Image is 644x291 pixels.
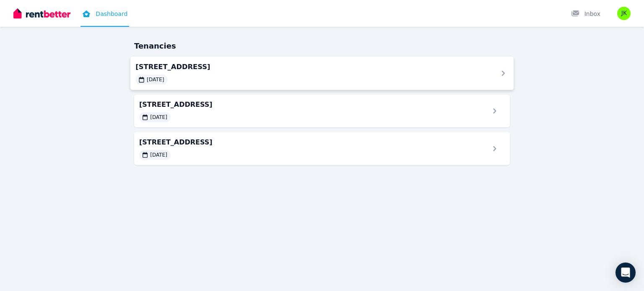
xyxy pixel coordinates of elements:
[134,95,510,127] a: [STREET_ADDRESS][DATE]
[139,137,485,147] span: [STREET_ADDRESS]
[617,7,631,20] img: Jordan Slade Kaplan
[135,62,488,72] span: [STREET_ADDRESS]
[134,40,510,52] h2: Tenancies
[150,152,167,158] span: [DATE]
[150,114,167,121] span: [DATE]
[13,7,70,20] img: RentBetter
[571,10,600,18] div: Inbox
[147,76,164,83] span: [DATE]
[139,100,485,110] span: [STREET_ADDRESS]
[615,263,636,283] div: Open Intercom Messenger
[134,57,510,90] a: [STREET_ADDRESS][DATE]
[134,132,510,165] a: [STREET_ADDRESS][DATE]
